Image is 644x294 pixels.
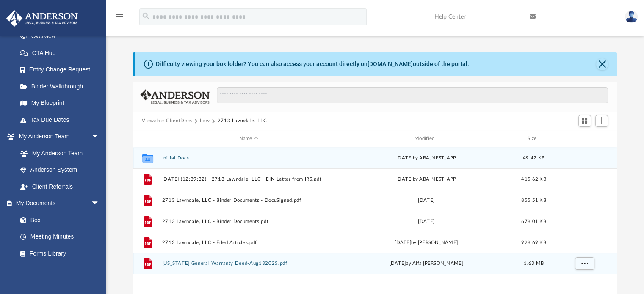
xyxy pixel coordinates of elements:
[12,44,112,61] a: CTA Hub
[521,240,546,245] span: 928.69 KB
[12,28,112,45] a: Overview
[114,12,124,22] i: menu
[12,145,104,162] a: My Anderson Team
[136,135,158,143] div: id
[217,117,267,125] button: 2713 Lawndale, LLC
[339,154,513,162] div: [DATE] by ABA_NEST_APP
[521,177,546,181] span: 415.62 KB
[339,260,513,268] div: [DATE] by Alfa [PERSON_NAME]
[12,262,108,279] a: Notarize
[12,61,112,78] a: Entity Change Request
[142,117,192,125] button: Viewable-ClientDocs
[12,162,108,179] a: Anderson System
[625,11,638,23] img: User Pic
[595,115,608,127] button: Add
[339,176,513,183] div: [DATE] by ABA_NEST_APP
[12,78,112,95] a: Binder Walkthrough
[524,261,544,266] span: 1.63 MB
[12,245,104,262] a: Forms Library
[162,155,335,161] button: Initial Docs
[91,195,108,212] span: arrow_drop_down
[156,60,469,69] div: Difficulty viewing your box folder? You can also access your account directly on outside of the p...
[12,111,112,128] a: Tax Due Dates
[114,16,124,22] a: menu
[6,195,108,212] a: My Documentsarrow_drop_down
[162,219,335,224] button: 2713 Lawndale, LLC - Binder Documents.pdf
[12,212,104,228] a: Box
[339,239,513,247] div: [DATE] by [PERSON_NAME]
[141,11,151,21] i: search
[162,240,335,245] button: 2713 Lawndale, LLC - Filed Articles.pdf
[368,60,413,67] a: [DOMAIN_NAME]
[12,95,108,112] a: My Blueprint
[339,218,513,225] div: [DATE]
[162,198,335,203] button: 2713 Lawndale, LLC - Binder Documents - DocuSigned.pdf
[12,228,108,245] a: Meeting Minutes
[217,87,608,103] input: Search files and folders
[6,128,108,145] a: My Anderson Teamarrow_drop_down
[4,10,80,27] img: Anderson Advisors Platinum Portal
[522,156,544,160] span: 49.42 KB
[521,198,546,203] span: 855.51 KB
[596,58,608,70] button: Close
[339,135,513,143] div: Modified
[339,197,513,204] div: [DATE]
[12,178,108,195] a: Client Referrals
[161,135,335,143] div: Name
[200,117,210,125] button: Law
[521,219,546,224] span: 678.01 KB
[554,135,614,143] div: id
[162,176,335,182] button: [DATE] (12:39:32) - 2713 Lawndale, LLC - EIN Letter from IRS.pdf
[162,261,335,267] button: [US_STATE] General Warranty Deed-Aug132025.pdf
[578,115,591,127] button: Switch to Grid View
[517,135,550,143] div: Size
[91,128,108,146] span: arrow_drop_down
